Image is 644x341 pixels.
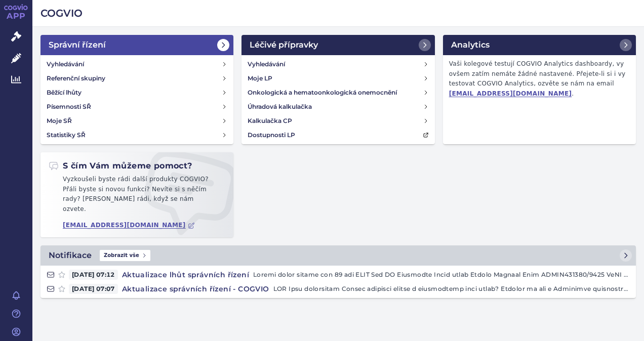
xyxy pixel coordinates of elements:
[43,114,231,128] a: Moje SŘ
[43,100,231,114] a: Písemnosti SŘ
[451,39,490,51] h2: Analytics
[49,175,225,218] p: Vyzkoušeli byste rádi další produkty COGVIO? Přáli byste si novou funkci? Nevíte si s něčím rady?...
[443,35,636,55] a: Analytics
[445,57,634,101] p: Vaši kolegové testují COGVIO Analytics dashboardy, vy ovšem zatím nemáte žádné nastavené. Přejete...
[69,270,118,280] span: [DATE] 07:12
[41,245,636,266] a: NotifikaceZobrazit vše
[47,130,86,140] h4: Statistiky SŘ
[100,250,150,261] span: Zobrazit vše
[47,73,105,83] h4: Referenční skupiny
[118,284,273,294] h4: Aktualizace správních řízení - COGVIO
[47,59,84,69] h4: Vyhledávání
[244,71,432,86] a: Moje LP
[248,73,272,83] h4: Moje LP
[248,59,285,69] h4: Vyhledávání
[43,57,231,71] a: Vyhledávání
[43,71,231,86] a: Referenční skupiny
[250,39,318,51] h2: Léčivé přípravky
[43,128,231,142] a: Statistiky SŘ
[244,100,432,114] a: Úhradová kalkulačka
[49,249,92,262] h2: Notifikace
[244,114,432,128] a: Kalkulačka CP
[244,128,432,142] a: Dostupnosti LP
[47,116,72,126] h4: Moje SŘ
[253,270,630,280] p: Loremi dolor sitame con 89 adi ELIT Sed DO Eiusmodte Incid utlab Etdolo Magnaal Enim ADMIN431380/...
[244,57,432,71] a: Vyhledávání
[41,6,636,20] h2: COGVIO
[248,102,312,112] h4: Úhradová kalkulačka
[69,284,118,294] span: [DATE] 07:07
[273,284,630,294] p: LOR Ipsu dolorsitam Consec adipisci elitse d eiusmodtemp inci utlab? Etdolor ma ali e Adminimve q...
[47,88,82,98] h4: Běžící lhůty
[248,130,295,140] h4: Dostupnosti LP
[118,270,253,280] h4: Aktualizace lhůt správních řízení
[49,160,192,172] h2: S čím Vám můžeme pomoct?
[449,90,572,97] a: [EMAIL_ADDRESS][DOMAIN_NAME]
[244,86,432,100] a: Onkologická a hematoonkologická onemocnění
[248,116,292,126] h4: Kalkulačka CP
[43,86,231,100] a: Běžící lhůty
[248,88,397,98] h4: Onkologická a hematoonkologická onemocnění
[47,102,91,112] h4: Písemnosti SŘ
[63,222,195,229] a: [EMAIL_ADDRESS][DOMAIN_NAME]
[241,35,434,55] a: Léčivé přípravky
[41,35,233,55] a: Správní řízení
[49,39,106,51] h2: Správní řízení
